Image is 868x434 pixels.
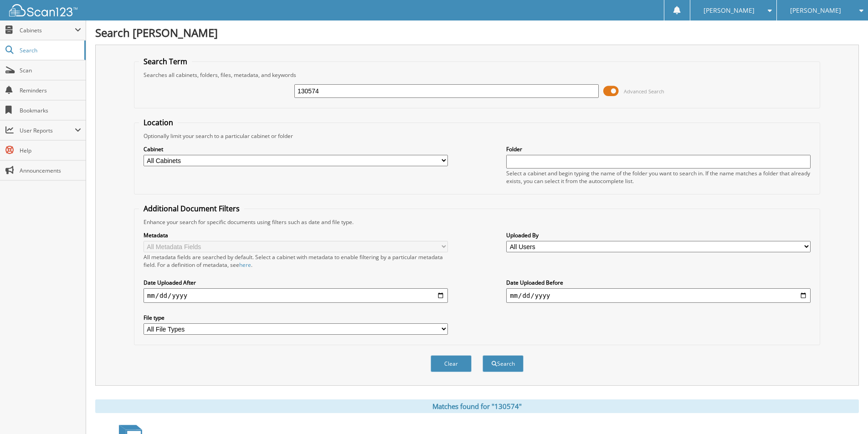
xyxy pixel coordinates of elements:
legend: Location [139,117,178,128]
div: Optionally limit your search to a particular cabinet or folder [139,132,815,140]
label: Cabinet [144,145,448,153]
button: Clear [431,355,472,372]
label: Uploaded By [506,231,811,239]
input: end [506,288,811,303]
span: Help [20,147,81,154]
legend: Additional Document Filters [139,204,244,214]
img: scan123-logo-white.svg [9,4,77,16]
span: Reminders [20,87,81,94]
label: Folder [506,145,811,153]
button: Search [483,355,524,372]
span: Cabinets [20,26,75,34]
a: here [239,261,251,269]
span: Advanced Search [624,88,664,95]
legend: Search Term [139,56,192,66]
label: File type [144,314,448,322]
span: [PERSON_NAME] [790,8,841,13]
h1: Search [PERSON_NAME] [95,25,859,40]
input: start [144,288,448,303]
span: Bookmarks [20,107,81,114]
div: Select a cabinet and begin typing the name of the folder you want to search in. If the name match... [506,169,811,185]
span: Scan [20,66,81,74]
span: Search [20,46,80,54]
label: Date Uploaded After [144,279,448,286]
div: Matches found for "130574" [95,399,859,413]
label: Metadata [144,231,448,239]
span: User Reports [20,127,75,134]
iframe: Chat Widget [822,390,868,434]
div: All metadata fields are searched by default. Select a cabinet with metadata to enable filtering b... [144,253,448,269]
div: Enhance your search for specific documents using filters such as date and file type. [139,218,815,226]
div: Searches all cabinets, folders, files, metadata, and keywords [139,71,815,79]
span: Announcements [20,167,81,174]
span: [PERSON_NAME] [704,8,755,13]
label: Date Uploaded Before [506,279,811,286]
